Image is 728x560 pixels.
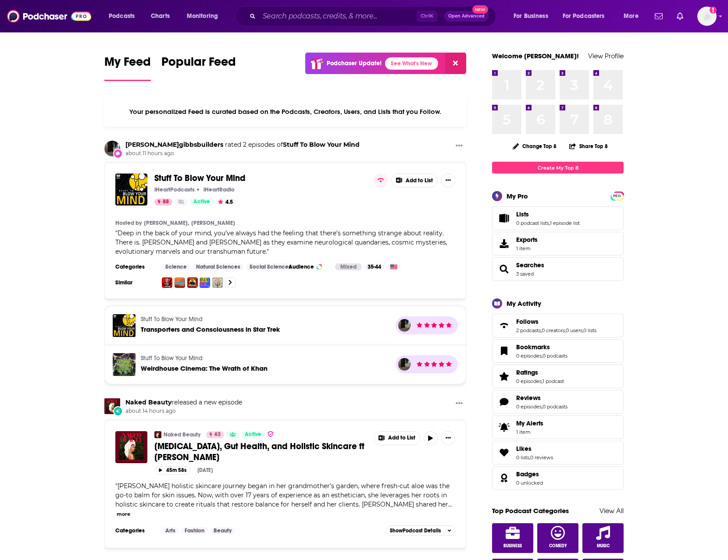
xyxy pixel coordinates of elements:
[197,467,213,473] div: [DATE]
[563,10,605,22] span: For Podcasters
[516,318,596,326] a: Follows
[154,173,246,184] span: Stuff To Blow Your Mind
[516,470,539,478] span: Badges
[697,7,717,26] span: Logged in as Ashley_Beenen
[516,378,542,384] a: 0 episodes
[364,263,385,270] div: 35-44
[115,229,447,255] span: Deep in the back of your mind, you’ve always had the feeling that there’s something strange about...
[516,394,541,402] span: Reviews
[154,466,190,475] button: 45m 58s
[516,429,543,435] span: 1 item
[492,232,624,255] a: Exports
[516,394,567,402] a: Reviews
[516,454,529,461] a: 0 lists
[495,319,513,332] a: Follows
[516,445,553,453] a: Likes
[516,245,538,252] span: 1 item
[141,326,280,333] a: Transporters and Consciousness in Star Trek
[154,441,368,463] a: [MEDICAL_DATA], Gut Health, and Holistic Skincare ft [PERSON_NAME]
[113,149,123,158] div: New Review
[141,365,268,372] a: Weirdhouse Cinema: The Wrath of Khan
[582,327,583,333] span: ,
[542,327,565,333] a: 0 creators
[335,263,362,270] div: Mixed
[243,6,504,26] div: Search podcasts, credits, & more...
[181,9,229,23] button: open menu
[542,353,567,359] a: 0 podcasts
[673,9,687,24] a: Show notifications dropdown
[125,398,242,407] h3: released a new episode
[225,141,275,149] span: rated 2 episodes
[190,198,214,206] a: Active
[542,353,542,359] span: ,
[444,11,489,21] button: Open AdvancedNew
[385,57,438,70] a: See What's New
[113,314,136,337] img: Transporters and Consciousness in Star Trek
[125,141,360,149] h3: of
[516,220,549,226] a: 0 podcast lists
[154,186,195,193] p: iHeartPodcasts
[710,7,717,14] svg: Add a profile image
[507,192,528,200] div: My Pro
[448,500,452,508] span: ...
[612,192,622,199] a: PRO
[109,10,135,22] span: Podcasts
[104,141,120,156] img: j.gibbsbuilders
[516,419,543,427] span: My Alerts
[542,404,567,410] a: 0 podcasts
[516,271,534,277] a: 3 saved
[115,174,147,206] a: Stuff To Blow Your Mind
[104,398,120,414] a: Naked Beauty
[191,220,235,227] a: [PERSON_NAME]
[161,54,236,81] a: Popular Feed
[492,390,624,414] span: Reviews
[245,430,261,439] span: Active
[542,378,564,384] a: 1 podcast
[542,378,542,384] span: ,
[452,398,466,409] button: Show More Button
[565,327,566,333] span: ,
[495,263,513,275] a: Searches
[386,525,455,536] button: ShowPodcast Details
[583,327,596,333] a: 0 lists
[214,430,221,439] span: 63
[492,523,533,553] a: Business
[163,198,169,206] span: 88
[492,466,624,490] span: Badges
[588,52,624,60] a: View Profile
[492,206,624,230] span: Lists
[398,319,411,332] img: j.gibbsbuilders
[162,527,179,534] a: Arts
[448,14,485,18] span: Open Advanced
[388,435,415,441] span: Add to List
[492,162,624,174] a: Create My Top 8
[516,480,543,486] a: 0 unlocked
[452,141,466,152] button: Show More Button
[206,431,224,438] a: 63
[516,353,542,359] a: 0 episodes
[417,11,437,22] span: Ctrl K
[193,198,210,206] span: Active
[492,257,624,281] span: Searches
[391,174,438,188] button: Add to List
[516,318,539,326] span: Follows
[125,398,171,406] a: Naked Beauty
[212,277,223,288] a: Daniel and Kelly’s Extraordinary Universe
[113,406,123,416] div: New Episode
[374,432,420,445] button: Show More Button
[516,343,550,351] span: Bookmarks
[144,220,189,227] a: [PERSON_NAME],
[516,343,567,351] a: Bookmarks
[175,277,185,288] a: HowStuffWorks NOW
[7,8,91,25] a: Podchaser - Follow, Share and Rate Podcasts
[398,358,411,371] a: j.gibbsbuilders
[154,174,246,183] a: Stuff To Blow Your Mind
[495,421,513,433] span: My Alerts
[193,263,244,270] a: Natural Sciences
[516,210,529,218] span: Lists
[569,138,608,155] button: Share Top 8
[115,220,142,227] h4: Hosted by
